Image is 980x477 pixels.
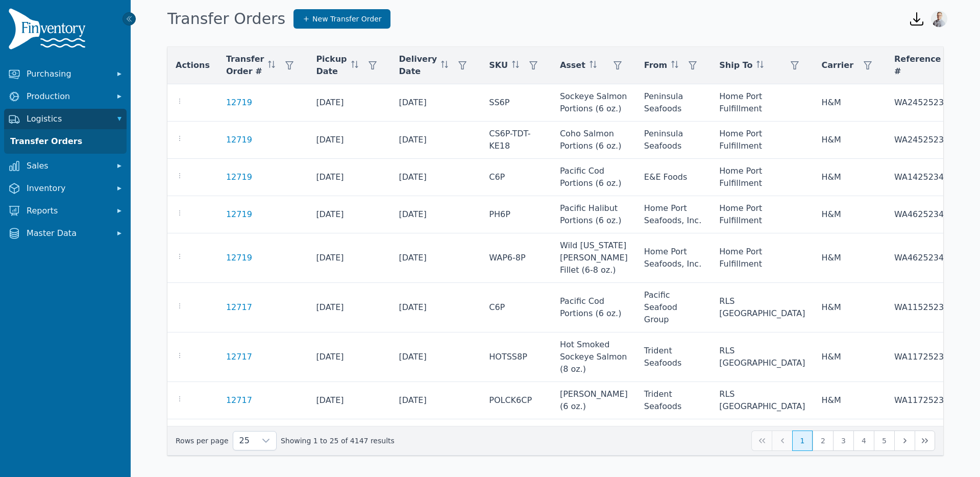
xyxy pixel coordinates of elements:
[226,252,252,264] a: 12719
[6,131,125,152] a: Transfer Orders
[167,10,285,28] h1: Transfer Orders
[636,419,711,457] td: North Star Cold Storage
[894,431,915,451] button: Next Page
[560,59,585,71] span: Asset
[489,59,508,71] span: SKU
[481,233,552,283] td: WAP6-8P
[308,283,390,332] td: [DATE]
[293,9,390,29] a: New Transfer Order
[391,84,481,122] td: [DATE]
[308,419,390,457] td: [DATE]
[894,53,941,78] span: Reference #
[308,159,390,196] td: [DATE]
[915,431,935,451] button: Last Page
[4,223,127,244] button: Master Data
[719,59,752,71] span: Ship To
[481,382,552,419] td: POLCK6CP
[552,382,636,419] td: [PERSON_NAME] (6 oz.)
[711,196,813,233] td: Home Port Fulfillment
[391,332,481,382] td: [DATE]
[399,53,437,78] span: Delivery Date
[226,351,252,363] a: 12717
[481,122,552,159] td: CS6P-TDT-KE18
[853,431,874,451] button: Page 4
[711,419,813,457] td: RLS [GEOGRAPHIC_DATA]
[308,382,390,419] td: [DATE]
[27,90,108,103] span: Production
[226,171,252,183] a: 12719
[233,432,256,450] span: Rows per page
[176,59,210,71] span: Actions
[308,233,390,283] td: [DATE]
[481,419,552,457] td: SS6P
[813,233,886,283] td: H&M
[711,84,813,122] td: Home Port Fulfillment
[636,159,711,196] td: E&E Foods
[4,109,127,129] button: Logistics
[391,159,481,196] td: [DATE]
[711,283,813,332] td: RLS [GEOGRAPHIC_DATA]
[391,283,481,332] td: [DATE]
[226,301,252,314] a: 12717
[391,419,481,457] td: [DATE]
[644,59,667,71] span: From
[821,59,853,71] span: Carrier
[552,233,636,283] td: Wild [US_STATE] [PERSON_NAME] Fillet (6-8 oz.)
[552,332,636,382] td: Hot Smoked Sockeye Salmon (8 oz.)
[8,8,90,54] img: Finventory
[552,84,636,122] td: Sockeye Salmon Portions (6 oz.)
[308,122,390,159] td: [DATE]
[874,431,894,451] button: Page 5
[308,196,390,233] td: [DATE]
[636,382,711,419] td: Trident Seafoods
[931,11,947,27] img: Joshua Benton
[813,84,886,122] td: H&M
[391,382,481,419] td: [DATE]
[636,233,711,283] td: Home Port Seafoods, Inc.
[552,122,636,159] td: Coho Salmon Portions (6 oz.)
[481,159,552,196] td: C6P
[27,182,108,195] span: Inventory
[636,196,711,233] td: Home Port Seafoods, Inc.
[711,159,813,196] td: Home Port Fulfillment
[4,156,127,176] button: Sales
[636,122,711,159] td: Peninsula Seafoods
[711,233,813,283] td: Home Port Fulfillment
[226,134,252,146] a: 12719
[27,227,108,240] span: Master Data
[711,332,813,382] td: RLS [GEOGRAPHIC_DATA]
[27,113,108,125] span: Logistics
[813,159,886,196] td: H&M
[481,84,552,122] td: SS6P
[711,122,813,159] td: Home Port Fulfillment
[552,196,636,233] td: Pacific Halibut Portions (6 oz.)
[281,436,395,446] span: Showing 1 to 25 of 4147 results
[813,283,886,332] td: H&M
[813,196,886,233] td: H&M
[226,394,252,407] a: 12717
[391,122,481,159] td: [DATE]
[833,431,853,451] button: Page 3
[226,208,252,221] a: 12719
[4,201,127,221] button: Reports
[308,332,390,382] td: [DATE]
[813,431,833,451] button: Page 2
[792,431,813,451] button: Page 1
[636,84,711,122] td: Peninsula Seafoods
[4,64,127,84] button: Purchasing
[813,419,886,457] td: H&M
[316,53,347,78] span: Pickup Date
[226,97,252,109] a: 12719
[27,68,108,80] span: Purchasing
[312,14,382,24] span: New Transfer Order
[481,283,552,332] td: C6P
[711,382,813,419] td: RLS [GEOGRAPHIC_DATA]
[813,122,886,159] td: H&M
[27,160,108,172] span: Sales
[552,159,636,196] td: Pacific Cod Portions (6 oz.)
[391,196,481,233] td: [DATE]
[391,233,481,283] td: [DATE]
[552,419,636,457] td: Sockeye Salmon Portions (6 oz.)
[481,332,552,382] td: HOTSS8P
[813,332,886,382] td: H&M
